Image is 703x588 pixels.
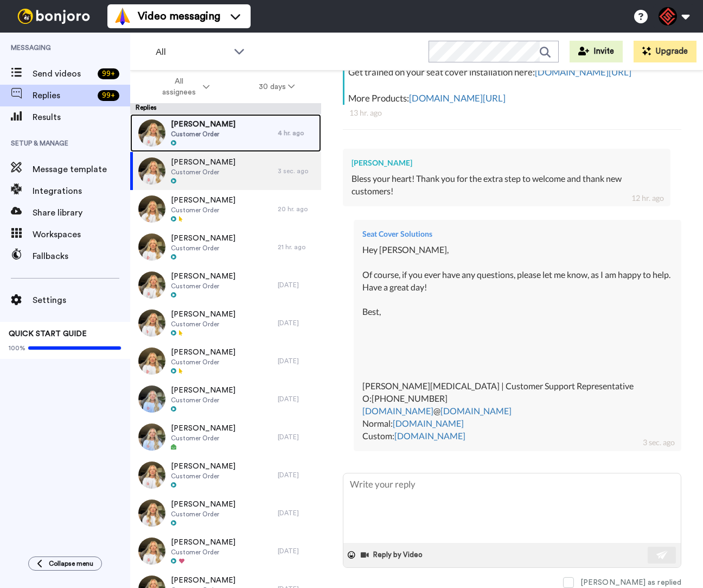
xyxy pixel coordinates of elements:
[278,205,316,213] div: 20 hr. ago
[278,471,316,479] div: [DATE]
[33,206,130,219] span: Share library
[138,9,220,24] span: Video messaging
[33,89,93,102] span: Replies
[171,320,235,328] span: Customer Order
[278,395,316,403] div: [DATE]
[132,72,234,102] button: All assignees
[171,510,235,519] span: Customer Order
[351,173,662,198] div: Bless your heart! Thank you for the extra step to welcome and thank new customers!
[656,551,668,559] img: send-white.svg
[138,309,165,337] img: 94d000a7-9dff-4b74-a3b8-681083a5e477-thumb.jpg
[362,244,673,442] div: Hey [PERSON_NAME], Of course, if you ever have any questions, please let me know, as I am happy t...
[33,294,130,307] span: Settings
[138,119,165,147] img: bed0879b-9833-4163-af93-a5b5a0ce2575-thumb.jpg
[278,357,316,365] div: [DATE]
[171,358,235,366] span: Customer Order
[631,193,664,204] div: 12 hr. ago
[138,538,165,565] img: 90a76957-fc76-406e-a1f6-d7d960b8ee2b-thumb.jpg
[130,304,321,342] a: [PERSON_NAME]Customer Order[DATE]
[171,233,235,244] span: [PERSON_NAME]
[570,41,623,62] button: Invite
[49,559,93,568] span: Collapse menu
[28,557,102,571] button: Collapse menu
[360,547,426,563] button: Reply by Video
[440,406,512,416] a: [DOMAIN_NAME]
[130,380,321,418] a: [PERSON_NAME]Customer Order[DATE]
[171,195,235,206] span: [PERSON_NAME]
[130,103,321,114] div: Replies
[130,418,321,456] a: [PERSON_NAME]Customer Order[DATE]
[138,271,165,299] img: 05d476df-1321-432e-b90d-c2a64f7b0e38-thumb.jpg
[171,347,235,358] span: [PERSON_NAME]
[33,185,130,198] span: Integrations
[9,344,25,352] span: 100%
[33,250,130,263] span: Fallbacks
[33,67,93,80] span: Send videos
[409,92,506,104] a: [DOMAIN_NAME][URL]
[138,347,165,375] img: 71460086-13d0-4ea7-8f99-ec4169d5911f-thumb.jpg
[171,282,235,290] span: Customer Order
[580,577,681,588] div: [PERSON_NAME] as replied
[171,537,235,548] span: [PERSON_NAME]
[171,168,235,176] span: Customer Order
[234,77,319,97] button: 30 days
[278,167,316,175] div: 3 sec. ago
[278,319,316,327] div: [DATE]
[278,509,316,517] div: [DATE]
[278,281,316,289] div: [DATE]
[33,163,130,176] span: Message template
[138,385,165,413] img: e1282bac-9ce8-4f18-8f4c-6da92a1501c7-thumb.jpg
[130,114,321,152] a: [PERSON_NAME]Customer Order4 hr. ago
[643,437,675,448] div: 3 sec. ago
[9,330,87,338] span: QUICK START GUIDE
[171,244,235,252] span: Customer Order
[171,157,235,168] span: [PERSON_NAME]
[171,271,235,282] span: [PERSON_NAME]
[114,8,131,25] img: vm-color.svg
[171,423,235,434] span: [PERSON_NAME]
[278,243,316,251] div: 21 hr. ago
[393,418,464,428] a: [DOMAIN_NAME]
[138,423,165,451] img: 5158ef29-e9e4-46ad-ac3d-b8a4026ac1f4-thumb.jpg
[278,547,316,555] div: [DATE]
[13,9,94,24] img: bj-logo-header-white.svg
[171,206,235,214] span: Customer Order
[278,129,316,137] div: 4 hr. ago
[362,229,673,239] div: Seat Cover Solutions
[138,195,165,223] img: b57aca97-74ef-474d-9708-d75dca591c50-thumb.jpg
[634,41,696,62] button: Upgrade
[278,433,316,441] div: [DATE]
[130,152,321,190] a: [PERSON_NAME]Customer Order3 sec. ago
[349,108,675,118] div: 13 hr. ago
[130,266,321,304] a: [PERSON_NAME]Customer Order[DATE]
[171,396,235,404] span: Customer Order
[362,406,433,416] a: [DOMAIN_NAME]
[171,461,235,472] span: [PERSON_NAME]
[171,434,235,442] span: Customer Order
[171,385,235,396] span: [PERSON_NAME]
[171,472,235,480] span: Customer Order
[171,575,235,586] span: [PERSON_NAME]
[138,500,165,527] img: ec6d6bee-10c4-4109-a19a-f4a3591eb26e-thumb.jpg
[98,68,119,79] div: 99 +
[130,456,321,494] a: [PERSON_NAME]Customer Order[DATE]
[171,309,235,320] span: [PERSON_NAME]
[98,90,119,101] div: 99 +
[138,461,165,489] img: 89d5d4df-7ea6-4d46-a9db-72cb097bfedb-thumb.jpg
[130,494,321,532] a: [PERSON_NAME]Customer Order[DATE]
[348,40,679,105] div: Hi [PERSON_NAME], Thank you for your recent order with our company! Get trained on your seat cove...
[130,532,321,570] a: [PERSON_NAME]Customer Order[DATE]
[171,548,235,557] span: Customer Order
[33,228,130,241] span: Workspaces
[171,499,235,510] span: [PERSON_NAME]
[130,228,321,266] a: [PERSON_NAME]Customer Order21 hr. ago
[351,157,662,168] div: [PERSON_NAME]
[171,119,235,130] span: [PERSON_NAME]
[535,66,631,78] a: [DOMAIN_NAME][URL]
[156,46,228,59] span: All
[394,431,465,441] a: [DOMAIN_NAME]
[171,130,235,138] span: Customer Order
[130,190,321,228] a: [PERSON_NAME]Customer Order20 hr. ago
[33,111,130,124] span: Results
